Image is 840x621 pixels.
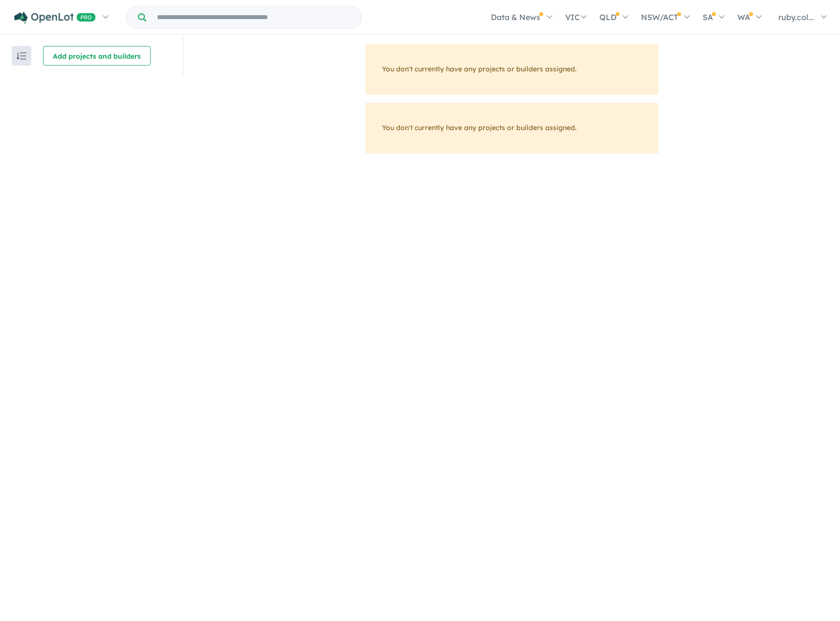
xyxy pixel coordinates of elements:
[17,52,26,60] img: sort.svg
[14,12,96,24] img: Openlot PRO Logo White
[778,12,814,22] span: ruby.col...
[148,7,359,28] input: Try estate name, suburb, builder or developer
[365,103,659,154] div: You don't currently have any projects or builders assigned.
[43,46,151,66] button: Add projects and builders
[365,44,659,95] div: You don't currently have any projects or builders assigned.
